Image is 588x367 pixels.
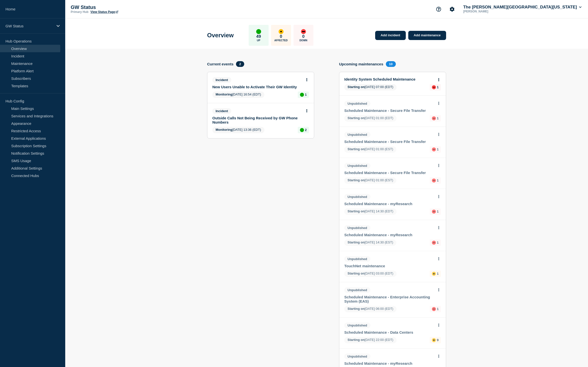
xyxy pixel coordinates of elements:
[437,147,439,151] p: 1
[437,272,439,275] p: 1
[212,92,264,98] span: [DATE] 16:54 (EDT)
[344,287,370,293] span: Unpublished
[348,307,365,311] span: Starting on
[462,5,583,10] button: The [PERSON_NAME][GEOGRAPHIC_DATA][US_STATE]
[256,34,261,39] p: 49
[344,295,434,303] a: Scheduled Maintenance - Enterprise Accounting System (EAS)
[344,239,396,246] span: [DATE] 14:30 (EST)
[299,39,307,42] p: Down
[432,307,436,311] div: down
[300,93,304,97] div: up
[348,338,365,342] span: Starting on
[344,77,434,81] a: Identity System Scheduled Maintenance
[432,272,436,276] div: affected
[348,178,365,182] span: Starting on
[462,10,514,13] p: [PERSON_NAME]
[344,330,434,334] a: Scheduled Maintenance - Data Centers
[212,85,302,89] a: New Users Unable to Activate Their GW Identity
[344,306,397,312] span: [DATE] 06:00 (EDT)
[71,10,88,14] p: Primary Hub
[344,146,396,153] span: [DATE] 01:00 (EST)
[437,338,439,342] p: 9
[344,132,370,138] span: Unpublished
[437,241,439,244] p: 1
[348,240,365,244] span: Starting on
[375,31,406,40] a: Add incident
[437,307,439,311] p: 1
[344,322,370,328] span: Unpublished
[344,225,370,231] span: Unpublished
[212,127,264,133] span: [DATE] 13:36 (EDT)
[344,194,370,200] span: Unpublished
[216,92,232,96] span: Monitoring
[348,116,365,120] span: Starting on
[274,39,288,42] p: Affected
[344,233,434,237] a: Scheduled Maintenance - myResearch
[301,29,306,34] div: down
[344,264,434,268] a: TouchNet maintenance
[447,4,457,14] button: Account settings
[339,62,383,66] h4: Upcoming maintenances
[344,108,434,113] a: Scheduled Maintenance - Secure File Transfer
[344,271,397,277] span: [DATE] 03:00 (EDT)
[437,85,439,89] p: 1
[280,34,282,39] p: 0
[236,61,244,67] span: 2
[212,77,231,83] span: Incident
[348,272,365,275] span: Starting on
[344,115,397,122] span: [DATE] 01:00 (EDT)
[344,177,396,184] span: [DATE] 01:00 (EST)
[348,209,365,213] span: Starting on
[432,116,436,120] div: down
[433,4,444,14] button: Support
[437,179,439,182] p: 1
[344,101,370,106] span: Unpublished
[344,139,434,144] a: Scheduled Maintenance - Secure File Transfer
[344,171,434,175] a: Scheduled Maintenance - Secure File Transfer
[90,10,118,14] a: View Status Page
[344,361,434,366] a: Scheduled Maintenance - myResearch
[432,338,436,342] div: affected
[344,208,397,215] span: [DATE] 14:30 (EDT)
[5,24,53,28] p: GW Status
[432,210,436,214] div: down
[348,85,365,89] span: Starting on
[71,4,170,10] p: GW Status
[437,210,439,213] p: 1
[344,84,397,91] span: [DATE] 07:00 (EDT)
[432,147,436,151] div: down
[432,179,436,183] div: down
[256,29,261,34] div: up
[386,61,396,67] span: 10
[344,256,370,262] span: Unpublished
[344,337,397,343] span: [DATE] 22:00 (EDT)
[300,128,304,132] div: up
[212,108,231,114] span: Incident
[408,31,446,40] a: Add maintenance
[344,354,370,359] span: Unpublished
[207,62,234,66] h4: Current events
[348,147,365,151] span: Starting on
[432,85,436,89] div: down
[302,34,304,39] p: 0
[437,116,439,120] p: 1
[305,128,307,132] p: 2
[305,93,307,96] p: 1
[344,202,434,206] a: Scheduled Maintenance - myResearch
[279,29,284,34] div: affected
[344,163,370,169] span: Unpublished
[207,32,234,39] h1: Overview
[257,39,260,42] p: Up
[212,116,302,124] a: Outside Calls Not Being Received by GW Phone Numbers
[216,128,232,132] span: Monitoring
[432,241,436,245] div: down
